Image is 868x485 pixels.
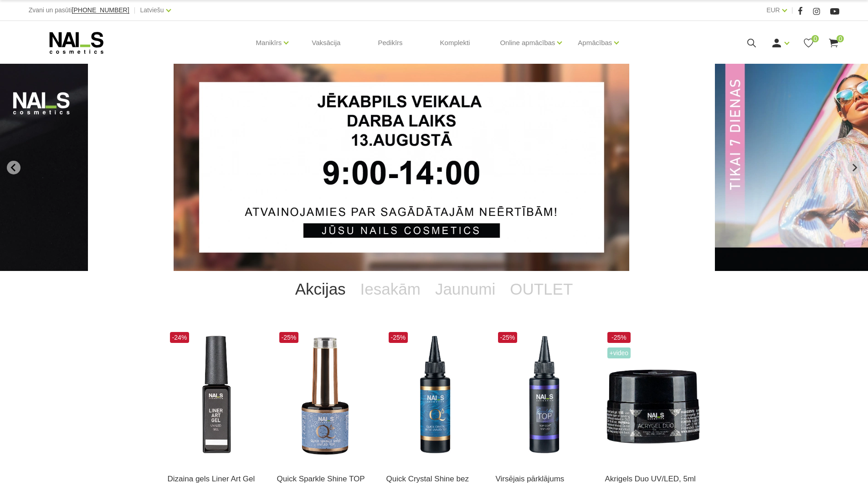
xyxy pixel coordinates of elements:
span: [PHONE_NUMBER] [72,6,129,14]
span: -25% [389,332,408,343]
button: Go to last slide [7,161,21,174]
div: Zvani un pasūti [29,5,129,16]
a: EUR [766,5,780,15]
button: Next slide [847,161,861,174]
a: Latviešu [140,5,164,15]
img: Builder Top virsējais pārklājums bez lipīgā slāņa gēllakas/gēla pārklājuma izlīdzināšanai un nost... [496,330,591,461]
span: 0 [812,35,819,42]
a: 0 [828,37,839,49]
span: 0 [837,35,844,42]
img: Virsējais pārklājums bez lipīgā slāņa un UV zilā pārklājuma. Nodrošina izcilu spīdumu manikīram l... [386,330,482,461]
a: Komplekti [433,21,478,65]
span: | [134,5,136,16]
a: Apmācības [578,25,612,61]
span: | [791,5,793,16]
img: Liner Art Gel - UV/LED dizaina gels smalku, vienmērīgu, pigmentētu līniju zīmēšanai.Lielisks palī... [168,330,263,461]
img: Kas ir AKRIGELS “DUO GEL” un kādas problēmas tas risina?• Tas apvieno ērti modelējamā akrigela un... [605,330,701,461]
a: Vaksācija [304,21,348,65]
a: [PHONE_NUMBER] [72,7,129,14]
span: -25% [279,332,299,343]
a: Manikīrs [256,25,282,61]
a: Online apmācības [500,25,555,61]
a: Pedikīrs [370,21,410,65]
img: Virsējais pārklājums bez lipīgā slāņa ar mirdzuma efektu.Pieejami 3 veidi:* Starlight - ar smalkā... [277,330,373,461]
a: Iesakām [353,271,428,307]
li: 1 of 12 [174,64,694,271]
span: -25% [607,332,631,343]
a: Jaunumi [428,271,503,307]
a: 0 [803,37,814,49]
a: OUTLET [503,271,580,307]
a: Akcijas [288,271,353,307]
span: -25% [498,332,518,343]
span: -24% [170,332,190,343]
span: +Video [607,347,631,358]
